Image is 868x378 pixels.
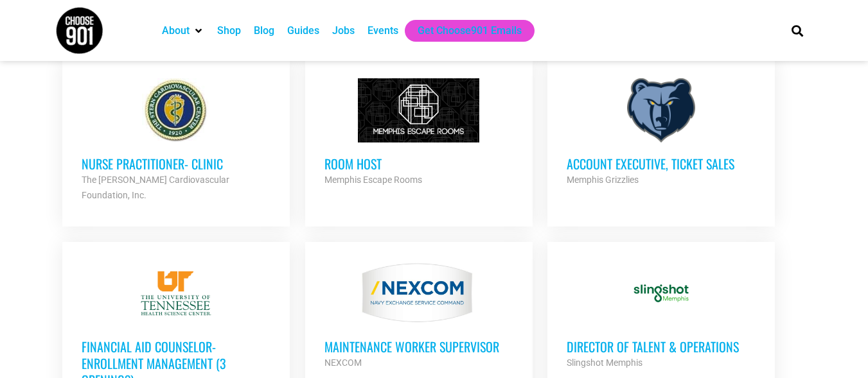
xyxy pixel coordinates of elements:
a: Account Executive, Ticket Sales Memphis Grizzlies [547,59,775,207]
a: Room Host Memphis Escape Rooms [305,59,533,207]
strong: Slingshot Memphis [567,357,642,368]
strong: The [PERSON_NAME] Cardiovascular Foundation, Inc. [82,175,229,200]
h3: Director of Talent & Operations [567,338,756,355]
h3: Room Host [324,155,513,172]
h3: Account Executive, Ticket Sales [567,155,756,172]
h3: MAINTENANCE WORKER SUPERVISOR [324,338,513,355]
div: Search [786,20,808,41]
a: Get Choose901 Emails [418,23,522,39]
a: About [162,23,190,39]
a: Guides [287,23,319,39]
a: Blog [254,23,274,39]
strong: NEXCOM [324,357,362,368]
h3: Nurse Practitioner- Clinic [82,155,270,172]
a: Jobs [332,23,355,39]
nav: Main nav [155,20,770,42]
div: About [155,20,211,42]
strong: Memphis Escape Rooms [324,175,422,185]
a: Nurse Practitioner- Clinic The [PERSON_NAME] Cardiovascular Foundation, Inc. [62,59,290,222]
strong: Memphis Grizzlies [567,175,639,185]
a: Shop [217,23,241,39]
a: Events [368,23,398,39]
